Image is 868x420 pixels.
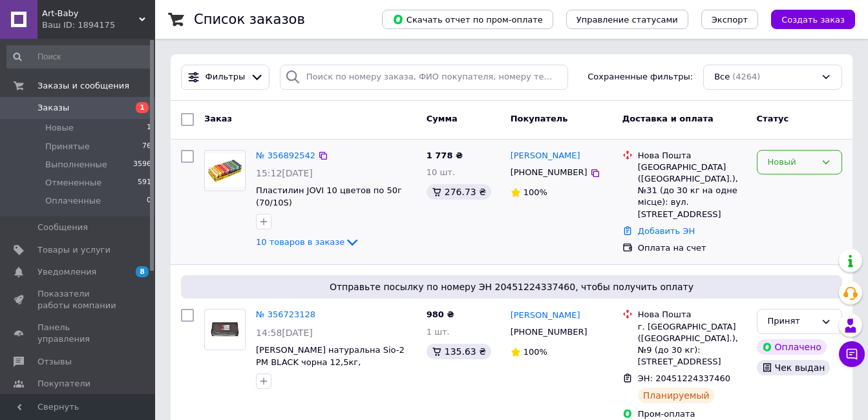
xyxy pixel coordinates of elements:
[638,242,746,254] div: Оплата на счет
[142,141,151,152] span: 76
[638,226,695,236] a: Добавить ЭН
[638,309,746,320] div: Нова Пошта
[204,309,246,350] a: Фото товару
[839,341,865,367] button: Чат с покупателем
[37,266,96,278] span: Уведомления
[511,310,580,322] a: [PERSON_NAME]
[771,10,855,29] button: Создать заказ
[204,150,246,191] a: Фото товару
[256,328,313,338] span: 14:58[DATE]
[427,114,458,123] span: Сумма
[757,360,831,375] div: Чек выдан
[781,15,845,25] span: Создать заказ
[524,187,547,197] span: 100%
[42,19,155,31] div: Ваш ID: 1894175
[392,14,543,25] span: Скачать отчет по пром-оплате
[205,154,245,187] img: Фото товару
[42,8,139,19] span: Art-Baby
[37,222,88,233] span: Сообщения
[714,71,730,83] span: Все
[256,237,344,247] span: 10 товаров в заказе
[256,237,360,247] a: 10 товаров в заказе
[427,310,454,319] span: 980 ₴
[638,408,746,420] div: Пром-оплата
[147,195,151,207] span: 0
[209,310,240,350] img: Фото товару
[566,10,688,29] button: Управление статусами
[382,10,553,29] button: Скачать отчет по пром-оплате
[256,168,313,178] span: 15:12[DATE]
[587,71,693,83] span: Сохраненные фильтры:
[206,71,246,83] span: Фильтры
[147,122,151,134] span: 1
[186,280,837,293] span: Отправьте посылку по номеру ЭН 20451224337460, чтобы получить оплату
[758,14,855,24] a: Создать заказ
[280,65,568,90] input: Поиск по номеру заказа, ФИО покупателя, номеру телефона, Email, номеру накладной
[37,288,120,311] span: Показатели работы компании
[45,195,101,207] span: Оплаченные
[768,156,816,169] div: Новый
[256,151,315,160] a: № 356892542
[511,167,587,177] span: [PHONE_NUMBER]
[37,322,120,345] span: Панель управления
[427,167,455,177] span: 10 шт.
[138,177,151,189] span: 591
[638,388,715,403] div: Планируемый
[524,347,547,357] span: 100%
[511,114,568,123] span: Покупатель
[256,345,405,379] a: [PERSON_NAME] натуральна Sio-2 PM BLACK чорна 12,5кг, [GEOGRAPHIC_DATA]
[45,159,107,171] span: Выполненные
[757,339,827,355] div: Оплачено
[638,162,746,220] div: [GEOGRAPHIC_DATA] ([GEOGRAPHIC_DATA].), №31 (до 30 кг на одне місце): вул. [STREET_ADDRESS]
[701,10,758,29] button: Экспорт
[638,373,730,383] span: ЭН: 20451224337460
[427,327,450,337] span: 1 шт.
[194,12,305,27] h1: Список заказов
[638,321,746,368] div: г. [GEOGRAPHIC_DATA] ([GEOGRAPHIC_DATA].), №9 (до 30 кг): [STREET_ADDRESS]
[37,80,129,92] span: Заказы и сообщения
[511,327,587,337] span: [PHONE_NUMBER]
[37,356,72,368] span: Отзывы
[136,102,149,113] span: 1
[712,15,748,25] span: Экспорт
[204,114,232,123] span: Заказ
[577,15,678,25] span: Управление статусами
[45,122,74,134] span: Новые
[427,184,491,200] div: 276.73 ₴
[427,151,463,160] span: 1 778 ₴
[37,102,69,114] span: Заказы
[37,378,90,390] span: Покупатели
[256,310,315,319] a: № 356723128
[511,150,580,162] a: [PERSON_NAME]
[427,344,491,359] div: 135.63 ₴
[133,159,151,171] span: 3596
[768,315,816,328] div: Принят
[732,72,760,81] span: (4264)
[45,177,101,189] span: Отмененные
[757,114,789,123] span: Статус
[37,244,111,256] span: Товары и услуги
[6,45,153,68] input: Поиск
[638,150,746,162] div: Нова Пошта
[622,114,714,123] span: Доставка и оплата
[256,185,402,207] a: Пластилин JOVI 10 цветов по 50г (70/10S)
[45,141,90,152] span: Принятые
[136,266,149,277] span: 8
